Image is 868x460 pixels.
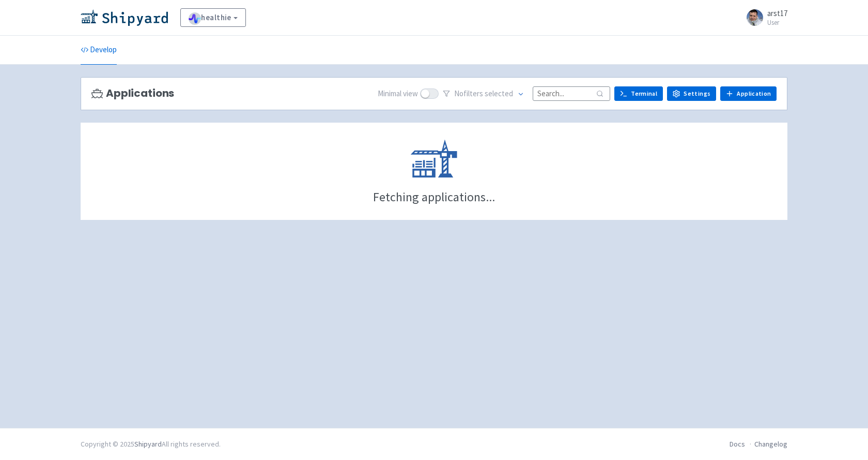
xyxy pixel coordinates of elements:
a: healthie [180,8,246,27]
span: selected [485,88,513,98]
a: Settings [667,86,716,101]
a: Develop [81,36,117,65]
a: Application [720,86,777,101]
div: Fetching applications... [373,191,495,203]
small: User [767,19,787,26]
a: Changelog [754,439,787,449]
div: Copyright © 2025 All rights reserved. [81,439,221,450]
a: arst17 User [740,9,787,26]
img: Shipyard logo [81,9,168,26]
input: Search... [533,86,610,100]
a: Docs [730,439,745,449]
span: No filter s [454,88,513,100]
h3: Applications [91,87,174,99]
a: Terminal [614,86,663,101]
span: Minimal view [378,88,418,100]
a: Shipyard [134,439,162,449]
span: arst17 [767,8,787,18]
